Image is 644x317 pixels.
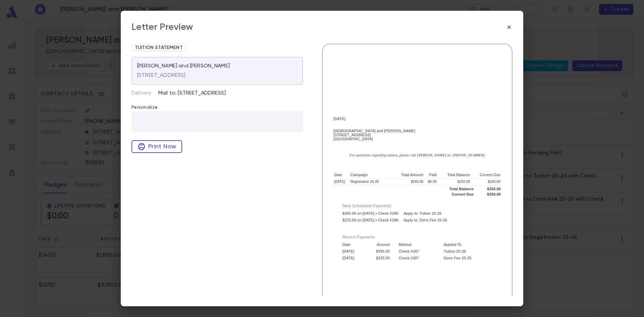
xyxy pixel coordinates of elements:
td: $395.00 on [DATE] • Check #288 [342,210,492,217]
td: Registration 25-26 [350,178,391,186]
th: Paid [424,171,437,178]
div: [GEOGRAPHIC_DATA] [333,137,501,141]
span: Tuition Statement [132,45,185,50]
td: Check #287 [398,255,435,261]
div: Letter Preview [131,21,193,33]
th: Date [342,241,360,248]
p: Delivery [131,90,158,97]
td: Dorm Fee 25-26 [443,255,492,261]
th: Current Due [470,171,501,178]
span: Total Balance [449,187,474,191]
td: [DATE] [334,178,350,186]
button: Print Now [131,140,182,153]
div: [STREET_ADDRESS] [333,133,501,137]
td: $225.00 [368,255,390,261]
td: $0.00 [424,178,437,186]
span: Current Due [452,192,474,196]
div: [DATE] [333,117,501,121]
div: Recent Payments [342,228,492,241]
div: Next Scheduled Payments [342,197,492,210]
td: Check #287 [398,248,435,255]
p: Personalize [131,97,303,111]
td: Tuition 25-26 [443,248,492,255]
td: [DATE] [342,255,360,261]
td: $225.00 on [DATE] • Check #288 [342,217,492,223]
th: Date [334,171,350,178]
td: $250.00 [470,178,501,186]
th: Applied To [443,241,492,248]
span: $250.00 [474,192,501,196]
th: Amount [368,241,390,248]
td: $250.00 [391,178,424,186]
span: Apply to: Dorm Fee 25-26 [398,218,447,222]
span: Print Now [146,143,176,150]
p: Mail to: [STREET_ADDRESS] [158,90,303,97]
div: [DEMOGRAPHIC_DATA] and [PERSON_NAME] [333,129,501,133]
th: Total Amount [391,171,424,178]
p: [STREET_ADDRESS] [137,72,186,79]
th: Total Balance [437,171,471,178]
p: [PERSON_NAME] and [PERSON_NAME] [137,63,230,69]
span: Apply to: Tuition 25-26 [398,211,441,215]
td: $250.00 [437,178,471,186]
td: $395.00 [368,248,390,255]
td: [DATE] [342,248,360,255]
th: Campaign [350,171,391,178]
span: $250.00 [474,187,501,191]
th: Method [398,241,435,248]
span: For questions regarding tuition, please call [PERSON_NAME] at: [PHONE_NUMBER] [350,153,485,157]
